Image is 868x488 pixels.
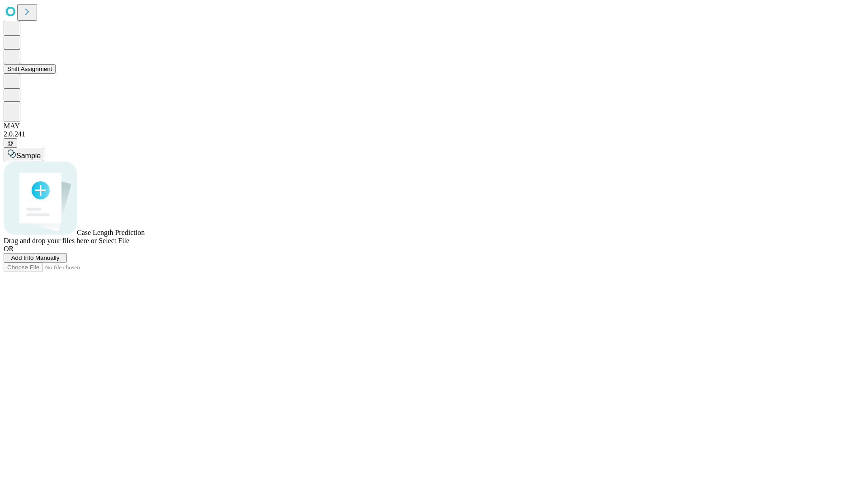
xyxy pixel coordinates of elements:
[4,130,864,138] div: 2.0.241
[11,254,60,261] span: Add Info Manually
[16,152,41,160] span: Sample
[4,122,864,130] div: MAY
[4,138,17,148] button: @
[77,229,145,236] span: Case Length Prediction
[4,245,14,253] span: OR
[4,253,67,263] button: Add Info Manually
[4,64,56,74] button: Shift Assignment
[4,237,97,244] span: Drag and drop your files here or
[99,237,129,244] span: Select File
[4,148,44,161] button: Sample
[7,140,14,146] span: @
